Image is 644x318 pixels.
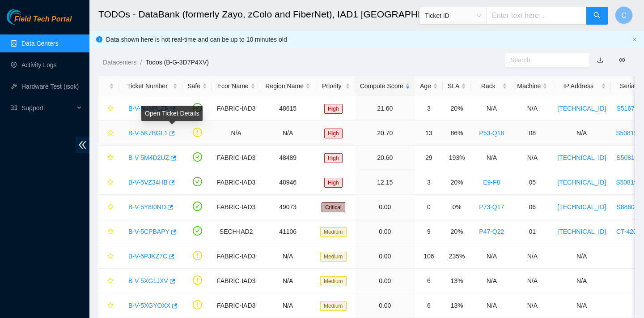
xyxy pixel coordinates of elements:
[107,130,114,137] span: star
[128,154,169,161] a: B-V-5M4D2UZ
[212,96,260,121] td: FABRIC-IAD3
[103,200,114,214] button: star
[355,219,415,244] td: 0.00
[512,170,552,195] td: 05
[324,153,343,163] span: High
[145,59,209,66] a: Todos (B-G-3D7P4XV)
[471,146,512,170] td: N/A
[590,53,610,67] button: download
[212,170,260,195] td: FABRIC-IAD3
[107,105,114,112] span: star
[512,146,552,170] td: N/A
[7,16,72,28] a: Akamai TechnologiesField Tech Portal
[320,276,347,286] span: Medium
[212,293,260,318] td: FABRIC-IAD3
[193,177,202,186] span: check-circle
[557,154,606,161] a: [TECHNICAL_ID]
[415,244,443,269] td: 106
[512,96,552,121] td: N/A
[260,195,315,219] td: 49073
[103,274,114,288] button: star
[260,170,315,195] td: 48946
[324,104,343,114] span: High
[212,219,260,244] td: SECH-IAD2
[193,152,202,162] span: check-circle
[324,178,343,188] span: High
[471,244,512,269] td: N/A
[355,244,415,269] td: 0.00
[512,293,552,318] td: N/A
[14,15,72,24] span: Field Tech Portal
[193,275,202,285] span: exclamation-circle
[11,105,17,111] span: read
[324,129,343,138] span: High
[260,293,315,318] td: N/A
[260,146,315,170] td: 48489
[619,57,625,63] span: eye
[128,105,169,112] a: B-V-5HNPLZP
[443,293,471,318] td: 13%
[471,269,512,293] td: N/A
[586,7,608,25] button: search
[415,121,443,146] td: 13
[193,202,202,211] span: check-circle
[479,129,504,137] a: P53-Q18
[320,227,347,237] span: Medium
[140,59,142,66] span: /
[107,278,114,285] span: star
[107,302,114,309] span: star
[260,96,315,121] td: 48615
[557,228,606,235] a: [TECHNICAL_ID]
[415,170,443,195] td: 3
[552,244,611,269] td: N/A
[557,203,606,211] a: [TECHNICAL_ID]
[471,293,512,318] td: N/A
[355,146,415,170] td: 20.60
[552,269,611,293] td: N/A
[557,179,606,186] a: [TECHNICAL_ID]
[425,9,481,22] span: Ticket ID
[512,121,552,146] td: 08
[632,37,637,43] button: close
[443,219,471,244] td: 20%
[128,228,169,235] a: B-V-5CPBAPY
[260,269,315,293] td: N/A
[103,59,136,66] a: Datacenters
[510,55,577,65] input: Search
[443,121,471,146] td: 86%
[512,269,552,293] td: N/A
[322,202,345,212] span: Critical
[103,150,114,165] button: star
[471,96,512,121] td: N/A
[103,175,114,189] button: star
[487,7,587,25] input: Enter text here...
[128,277,168,284] a: B-V-5XG1JXV
[415,96,443,121] td: 3
[415,146,443,170] td: 29
[597,56,603,64] a: download
[212,146,260,170] td: FABRIC-IAD3
[260,244,315,269] td: N/A
[621,10,627,21] span: C
[443,146,471,170] td: 193%
[128,179,168,186] a: B-V-5VZ34HB
[21,61,57,69] a: Activity Logs
[443,170,471,195] td: 20%
[512,195,552,219] td: 06
[512,244,552,269] td: N/A
[107,253,114,260] span: star
[483,179,500,186] a: E9-F8
[21,40,58,47] a: Data Centers
[443,96,471,121] td: 20%
[557,105,606,112] a: [TECHNICAL_ID]
[320,252,347,262] span: Medium
[212,244,260,269] td: FABRIC-IAD3
[103,249,114,263] button: star
[479,228,504,235] a: P47-Q22
[141,106,203,121] div: Open Ticket Details
[103,298,114,313] button: star
[212,121,260,146] td: N/A
[212,269,260,293] td: FABRIC-IAD3
[107,155,114,162] span: star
